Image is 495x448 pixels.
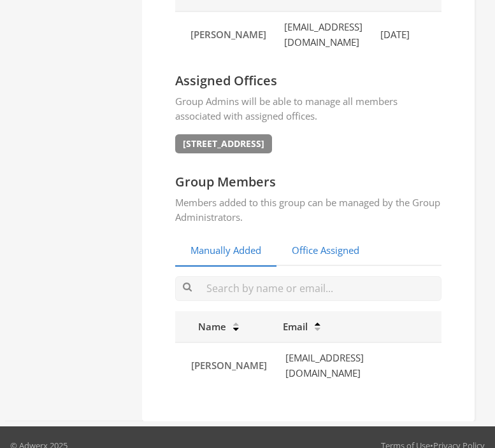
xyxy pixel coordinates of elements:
a: [PERSON_NAME] [190,358,268,374]
p: Group Admins will be able to manage all members associated with assigned offices. [175,94,441,124]
span: Email [283,320,308,333]
td: [DATE] [370,11,445,57]
a: Manually Added [175,235,276,267]
input: Search by name or email... [175,276,441,301]
span: Name [183,320,226,333]
td: [EMAIL_ADDRESS][DOMAIN_NAME] [274,11,370,57]
h4: Assigned Offices [175,73,441,89]
td: [EMAIL_ADDRESS][DOMAIN_NAME] [275,342,441,388]
h4: Group Members [175,174,441,190]
span: [PERSON_NAME] [191,359,267,372]
p: Members added to this group can be managed by the Group Administrators. [175,195,441,225]
span: [STREET_ADDRESS] [175,134,272,153]
span: [PERSON_NAME] [190,28,266,41]
a: Office Assigned [276,235,375,267]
